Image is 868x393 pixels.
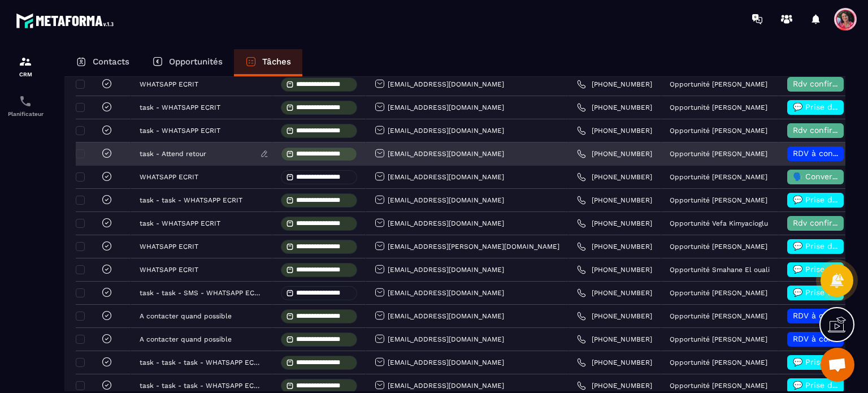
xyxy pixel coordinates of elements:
a: [PHONE_NUMBER] [577,312,652,321]
p: task - Attend retour [140,150,206,158]
p: Opportunité [PERSON_NAME] [670,359,767,366]
a: [PHONE_NUMBER] [577,265,652,274]
p: Opportunité Smahane El ouali [670,266,770,274]
p: task - task - WHATSAPP ECRIT [140,196,242,204]
p: task - WHATSAPP ECRIT [140,219,220,227]
a: [PHONE_NUMBER] [577,358,652,367]
a: [PHONE_NUMBER] [577,149,652,158]
p: Opportunité [PERSON_NAME] [670,150,767,158]
p: Opportunité [PERSON_NAME] [670,196,767,204]
span: RDV à confimer ❓ [793,149,866,158]
p: Opportunité [PERSON_NAME] [670,80,767,88]
p: Opportunité [PERSON_NAME] [670,127,767,135]
span: Rdv confirmé ✅ [793,79,857,88]
span: RDV à confimer ❓ [793,334,866,343]
span: RDV à confimer ❓ [793,311,866,320]
p: task - WHATSAPP ECRIT [140,103,220,111]
p: Opportunité [PERSON_NAME] [670,243,767,251]
p: Opportunité [PERSON_NAME] [670,335,767,343]
a: [PHONE_NUMBER] [577,126,652,135]
a: [PHONE_NUMBER] [577,381,652,390]
p: Opportunité Vefa Kimyacioglu [670,219,768,227]
p: Opportunité [PERSON_NAME] [670,312,767,320]
p: task - task - task - WHATSAPP ECRIT [140,359,261,366]
p: WHATSAPP ECRIT [140,243,198,251]
a: [PHONE_NUMBER] [577,103,652,112]
a: [PHONE_NUMBER] [577,219,652,228]
p: WHATSAPP ECRIT [140,266,198,274]
p: Opportunité [PERSON_NAME] [670,173,767,181]
a: [PHONE_NUMBER] [577,335,652,344]
p: Opportunité [PERSON_NAME] [670,103,767,111]
span: Rdv confirmé ✅ [793,126,857,135]
p: task - task - task - WHATSAPP ECRIT [140,382,261,390]
p: A contacter quand possible [140,312,232,320]
p: WHATSAPP ECRIT [140,173,198,181]
p: task - task - SMS - WHATSAPP ECRIT [140,289,261,297]
img: formation [19,55,32,68]
a: [PHONE_NUMBER] [577,80,652,89]
p: Contacts [93,57,129,67]
a: Contacts [64,49,141,76]
p: Opportunité [PERSON_NAME] [670,289,767,297]
a: [PHONE_NUMBER] [577,242,652,251]
a: Tâches [234,49,302,76]
p: Opportunité [PERSON_NAME] [670,382,767,390]
a: [PHONE_NUMBER] [577,288,652,297]
p: A contacter quand possible [140,335,232,343]
a: schedulerschedulerPlanificateur [3,86,48,126]
a: [PHONE_NUMBER] [577,172,652,182]
img: scheduler [19,94,32,108]
p: CRM [3,71,48,77]
a: Opportunités [141,49,234,76]
div: Ouvrir le chat [821,348,854,382]
p: WHATSAPP ECRIT [140,80,198,88]
img: logo [16,10,118,31]
a: formationformationCRM [3,46,48,86]
p: Planificateur [3,111,48,117]
span: Rdv confirmé ✅ [793,218,857,227]
p: task - WHATSAPP ECRIT [140,127,220,135]
p: Tâches [262,57,291,67]
p: Opportunités [169,57,223,67]
a: [PHONE_NUMBER] [577,196,652,205]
